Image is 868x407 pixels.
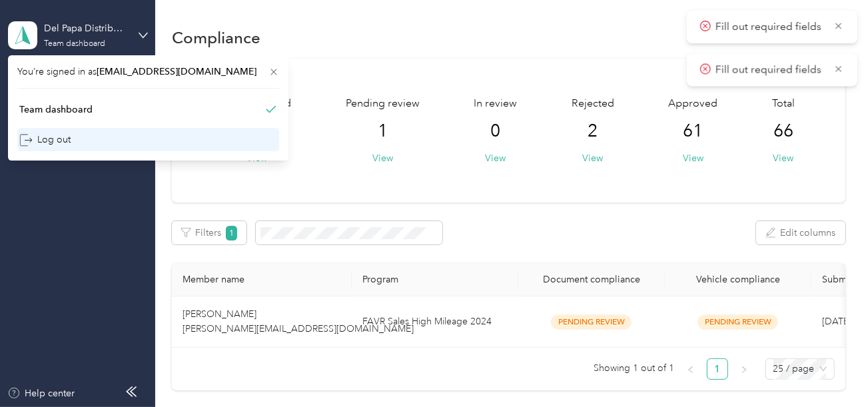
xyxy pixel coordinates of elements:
[19,103,93,117] div: Team dashboard
[668,96,717,112] span: Approved
[529,274,654,285] div: Document compliance
[44,21,127,35] div: Del Papa Distributing
[172,31,260,45] h1: Compliance
[733,358,755,380] li: Next Page
[683,121,703,142] span: 61
[551,314,632,330] span: Pending Review
[172,221,247,244] button: Filters1
[680,358,701,380] button: left
[773,151,793,165] button: View
[740,366,748,374] span: right
[773,359,827,379] span: 25 / page
[352,296,518,348] td: FAVR Sales High Mileage 2024
[44,40,105,48] div: Team dashboard
[582,151,603,165] button: View
[183,308,414,334] span: [PERSON_NAME] [PERSON_NAME][EMAIL_ADDRESS][DOMAIN_NAME]
[485,151,506,165] button: View
[97,66,256,77] span: [EMAIL_ADDRESS][DOMAIN_NAME]
[594,358,675,378] span: Showing 1 out of 1
[474,96,517,112] span: In review
[687,366,695,374] span: left
[352,263,518,296] th: Program
[19,133,71,147] div: Log out
[378,121,388,142] span: 1
[715,19,825,35] p: Fill out required fields
[772,96,795,112] span: Total
[793,332,868,407] iframe: Everlance-gr Chat Button Frame
[172,263,352,296] th: Member name
[697,314,778,330] span: Pending Review
[572,96,614,112] span: Rejected
[773,121,793,142] span: 66
[765,358,835,380] div: Page Size
[707,358,728,380] li: 1
[7,386,75,400] button: Help center
[372,151,393,165] button: View
[756,221,845,244] button: Edit columns
[733,358,755,380] button: right
[680,358,701,380] li: Previous Page
[17,65,279,79] span: You’re signed in as
[490,121,500,142] span: 0
[683,151,703,165] button: View
[346,96,420,112] span: Pending review
[588,121,598,142] span: 2
[707,359,727,379] a: 1
[715,61,825,78] p: Fill out required fields
[675,274,801,285] div: Vehicle compliance
[226,226,238,240] span: 1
